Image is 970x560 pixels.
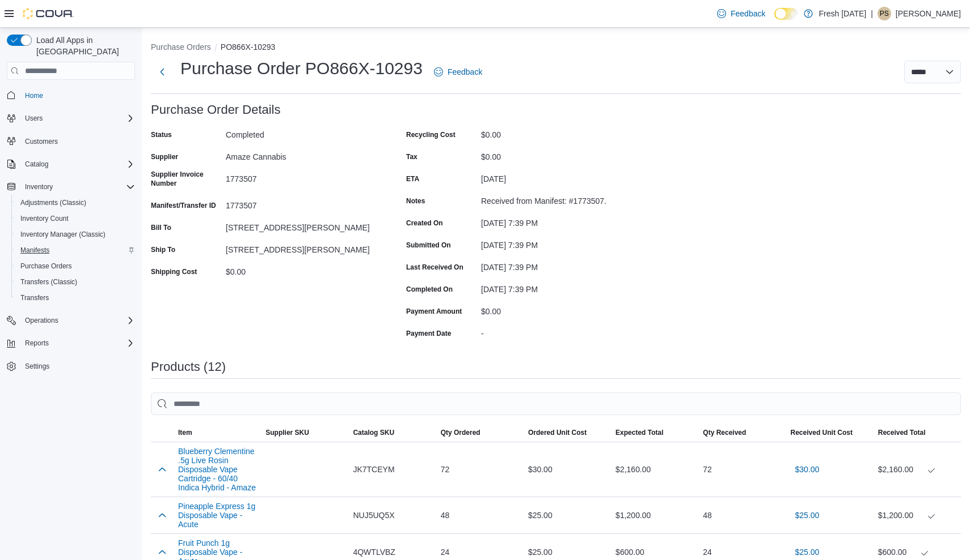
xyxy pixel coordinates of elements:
[774,20,775,20] span: Dark Mode
[16,212,73,225] a: Inventory Count
[226,219,378,232] div: [STREET_ADDRESS][PERSON_NAME]
[406,241,451,250] label: Submitted On
[406,174,419,183] label: ETA
[712,2,770,25] a: Feedback
[20,88,135,102] span: Home
[2,358,140,374] button: Settings
[481,126,633,139] div: $0.00
[7,82,135,404] nav: Complex example
[16,243,135,257] span: Manifests
[611,504,698,527] div: $1,200.00
[151,245,175,254] label: Ship To
[25,339,49,348] span: Reports
[16,291,53,305] a: Transfers
[2,313,140,328] button: Operations
[151,103,281,117] h3: Purchase Order Details
[16,259,77,273] a: Purchase Orders
[20,293,49,302] span: Transfers
[20,336,135,350] span: Reports
[20,157,135,171] span: Catalog
[226,263,378,276] div: $0.00
[180,57,423,80] h1: Purchase Order PO866X-10293
[774,8,798,20] input: Dark Mode
[16,228,135,241] span: Inventory Manager (Classic)
[16,196,91,210] a: Adjustments (Classic)
[448,66,482,78] span: Feedback
[406,219,443,228] label: Created On
[20,180,57,194] button: Inventory
[11,242,140,258] button: Manifests
[151,61,174,83] button: Next
[20,230,106,239] span: Inventory Manager (Classic)
[698,458,786,481] div: 72
[151,42,211,52] button: Purchase Orders
[265,428,309,437] span: Supplier SKU
[20,198,86,207] span: Adjustments (Classic)
[2,335,140,351] button: Reports
[151,41,961,55] nav: An example of EuiBreadcrumbs
[20,314,135,327] span: Operations
[151,223,171,232] label: Bill To
[25,160,48,169] span: Catalog
[611,424,698,442] button: Expected Total
[25,362,49,371] span: Settings
[348,424,436,442] button: Catalog SKU
[406,329,451,338] label: Payment Date
[819,7,866,20] p: Fresh [DATE]
[871,7,873,20] p: |
[878,508,956,522] div: $1,200.00
[16,275,82,289] a: Transfers (Classic)
[2,179,140,195] button: Inventory
[25,91,43,100] span: Home
[16,291,135,305] span: Transfers
[524,504,611,527] div: $25.00
[11,226,140,242] button: Inventory Manager (Classic)
[20,157,53,171] button: Catalog
[791,428,853,437] span: Received Unit Cost
[151,360,226,374] h3: Products (12)
[481,236,633,250] div: [DATE] 7:39 PM
[20,112,47,125] button: Users
[174,424,261,442] button: Item
[874,424,961,442] button: Received Total
[16,275,135,289] span: Transfers (Classic)
[795,546,820,558] span: $25.00
[16,259,135,273] span: Purchase Orders
[151,170,221,188] label: Supplier Invoice Number
[406,196,425,206] label: Notes
[481,148,633,161] div: $0.00
[23,8,74,19] img: Cova
[436,458,524,481] div: 72
[698,504,786,527] div: 48
[16,243,54,257] a: Manifests
[441,428,480,437] span: Qty Ordered
[20,336,53,350] button: Reports
[178,502,256,529] button: Pineapple Express 1g Disposable Vape - Acute
[226,241,378,254] div: [STREET_ADDRESS][PERSON_NAME]
[429,61,487,83] a: Feedback
[703,428,746,437] span: Qty Received
[25,316,58,325] span: Operations
[406,152,417,161] label: Tax
[481,170,633,183] div: [DATE]
[406,285,453,294] label: Completed On
[878,545,956,559] div: $600.00
[16,228,110,241] a: Inventory Manager (Classic)
[178,447,256,492] button: Blueberry Clementine .5g Live Rosin Disposable Vape Cartridge - 60/40 Indica Hybrid - Amaze
[20,277,77,287] span: Transfers (Classic)
[698,424,786,442] button: Qty Received
[481,280,633,294] div: [DATE] 7:39 PM
[178,428,192,437] span: Item
[226,126,378,139] div: Completed
[226,148,378,161] div: Amaze Cannabis
[20,214,69,223] span: Inventory Count
[481,214,633,228] div: [DATE] 7:39 PM
[20,112,135,125] span: Users
[226,196,378,210] div: 1773507
[16,212,135,225] span: Inventory Count
[353,545,395,559] span: 4QWTLVBZ
[795,464,820,475] span: $30.00
[20,89,48,102] a: Home
[878,7,891,20] div: Patrick Sparkman
[151,152,178,161] label: Supplier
